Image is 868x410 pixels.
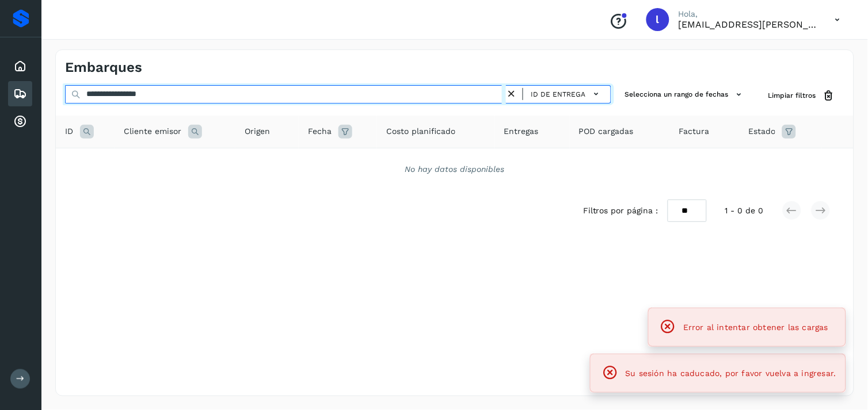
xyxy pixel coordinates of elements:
[386,125,455,137] span: Costo planificado
[725,205,764,217] span: 1 - 0 de 0
[65,125,73,137] span: ID
[531,89,586,99] span: ID de entrega
[679,9,817,19] p: Hola,
[504,125,539,137] span: Entregas
[8,109,32,134] div: Cuentas por cobrar
[245,125,270,137] span: Origen
[579,125,634,137] span: POD cargadas
[65,59,142,76] h4: Embarques
[620,85,750,104] button: Selecciona un rango de fechas
[748,125,775,137] span: Estado
[308,125,332,137] span: Fecha
[759,85,844,106] button: Limpiar filtros
[768,90,816,101] span: Limpiar filtros
[8,81,32,106] div: Embarques
[679,125,709,137] span: Factura
[8,53,32,79] div: Inicio
[583,205,658,217] span: Filtros por página :
[626,369,836,378] span: Su sesión ha caducado, por favor vuelva a ingresar.
[528,86,606,102] button: ID de entrega
[679,19,817,30] p: lauraamalia.castillo@xpertal.com
[124,125,181,137] span: Cliente emisor
[71,163,839,175] div: No hay datos disponibles
[683,323,828,332] span: Error al intentar obtener las cargas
